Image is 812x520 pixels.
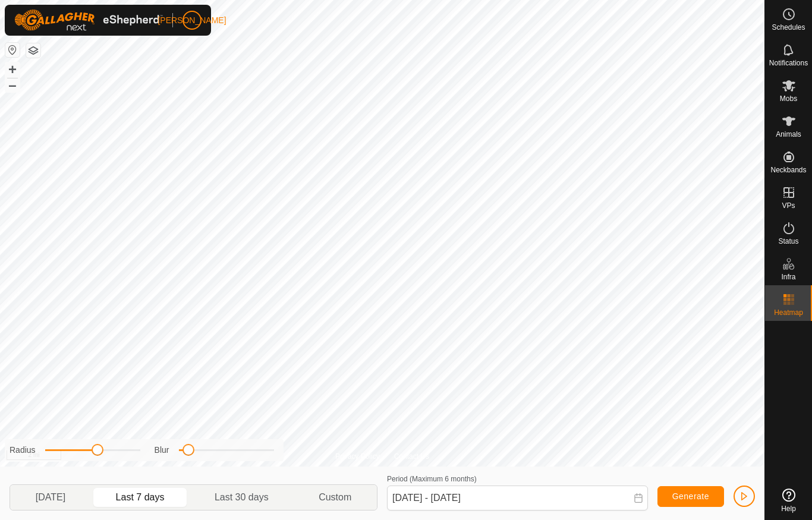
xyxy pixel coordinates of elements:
[780,95,797,102] span: Mobs
[387,475,477,483] label: Period (Maximum 6 months)
[335,451,380,462] a: Privacy Policy
[772,24,805,31] span: Schedules
[778,238,798,245] span: Status
[774,309,803,316] span: Heatmap
[158,14,226,27] span: [PERSON_NAME]
[5,62,20,77] button: +
[5,78,20,92] button: –
[781,273,795,281] span: Infra
[36,490,65,505] span: [DATE]
[782,202,795,209] span: VPs
[776,131,801,138] span: Animals
[14,10,163,31] img: Gallagher Logo
[394,451,429,462] a: Contact Us
[215,490,269,505] span: Last 30 days
[765,484,812,517] a: Help
[319,490,351,505] span: Custom
[5,43,20,57] button: Reset Map
[116,490,165,505] span: Last 7 days
[657,486,724,507] button: Generate
[781,505,796,512] span: Help
[770,166,806,174] span: Neckbands
[155,444,169,456] label: Blur
[10,444,36,456] label: Radius
[672,491,709,501] span: Generate
[769,59,808,67] span: Notifications
[26,43,40,58] button: Map Layers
